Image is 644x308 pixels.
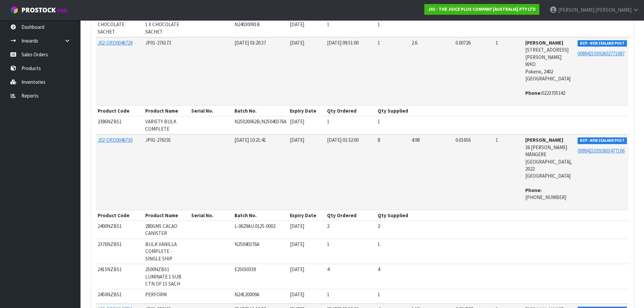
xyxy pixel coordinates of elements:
span: E25030339 [234,266,256,272]
span: 1 [327,118,329,125]
th: Expiry Date [288,210,325,221]
span: 2 [378,223,380,229]
span: [DATE] 10:21:41 [234,137,266,143]
span: 1 [378,241,380,247]
th: Product Code [96,210,144,221]
span: L-0629AU.0125-0002 [234,223,275,229]
span: [DATE] 03:20:37 [234,40,266,46]
span: NZP - NEW ZEALAND POST [578,40,627,47]
a: J02-ORD0046729 [98,40,132,46]
span: 2386NZBS1 [98,118,122,125]
span: [DATE] 09:51:00 [327,40,359,46]
img: cube-alt.png [10,6,18,14]
span: [DATE] [290,266,304,272]
span: JP01-276191 [145,137,171,143]
span: 2500NZBS1 LUMINATE 1 SUB CTN OF 15 SACH [145,266,181,287]
span: [DATE] [290,21,304,27]
strong: phone [525,187,542,193]
span: 1 [327,241,329,247]
span: 2400NZBS1 [98,223,122,229]
strong: J02 - THE JUICE PLUS COMPANY [AUSTRALIA] PTY LTD [428,6,536,12]
span: 0.00726 [455,40,471,46]
th: Product Name [144,210,190,221]
strong: [PERSON_NAME] [525,137,563,143]
th: Expiry Date [288,106,325,116]
span: JP01-276173 [145,40,171,46]
span: CHOCOLATE SACHET [98,21,124,35]
span: 1 [378,40,380,46]
span: 2 [327,223,329,229]
span: BULK VANILLA COMPLETE - SINGLE SHIP [145,241,177,262]
span: ProStock [21,6,56,14]
th: Qty Supplied [376,106,410,116]
span: 1 X CHOCOLATE SACHET [145,21,179,35]
span: [DATE] [290,137,304,143]
th: Qty Supplied [376,210,410,221]
span: 4 [378,266,380,272]
span: 1 [496,137,498,143]
span: [DATE] [290,118,304,125]
span: N25040376A [234,241,259,247]
span: 1 [378,21,380,27]
span: [DATE] [290,241,304,247]
span: PERFORM [145,291,167,298]
address: [PHONE_NUMBER] [525,187,575,201]
th: Batch No. [233,210,288,221]
th: Product Name [144,106,190,116]
span: NZP - NEW ZEALAND POST [578,137,627,144]
span: 8 [378,137,380,143]
span: 1 [378,291,380,298]
span: [PERSON_NAME] [558,7,594,13]
th: Product Code [96,106,144,116]
strong: [PERSON_NAME] [525,40,563,46]
span: 1 [496,40,498,46]
span: 0.01656 [455,137,471,143]
th: Serial No. [190,106,233,116]
address: 36 [PERSON_NAME] MĀNGERE [GEOGRAPHIC_DATA], 2022 [GEOGRAPHIC_DATA] [525,136,575,180]
small: WMS [57,7,67,14]
a: J02-ORD0046730 [98,137,132,143]
span: 2376NZBS1 [98,241,122,247]
span: N25020062B/N25040376A [234,118,286,125]
th: Qty Ordered [325,210,376,221]
th: Qty Ordered [325,106,376,116]
a: 00894210392602771687 [578,50,625,57]
span: 1 [327,21,329,27]
span: [DATE] [290,291,304,298]
span: N24120009A [234,291,259,298]
a: 00894210392603477106 [578,147,625,154]
span: 1 [378,118,380,125]
th: Batch No. [233,106,288,116]
span: [DATE] [290,40,304,46]
span: N24030091B [234,21,260,27]
address: 0223705342 [525,89,575,97]
span: 4.98 [412,137,420,143]
span: [DATE] [290,223,304,229]
span: 1 [327,291,329,298]
span: 2.6 [412,40,417,46]
span: 280GMS CACAO CANISTER [145,223,177,236]
span: VARIETY BULK COMPLETE [145,118,176,132]
span: [DATE] 03:32:00 [327,137,359,143]
address: [STREET_ADDRESS][PERSON_NAME] WKO Pokeno, 2402 [GEOGRAPHIC_DATA] [525,39,575,82]
span: 2415NZBS1 [98,266,122,272]
span: [PERSON_NAME] [595,7,632,13]
th: Serial No. [190,210,233,221]
strong: phone [525,90,542,96]
span: 4 [327,266,329,272]
span: 2450NZBS1 [98,291,122,298]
